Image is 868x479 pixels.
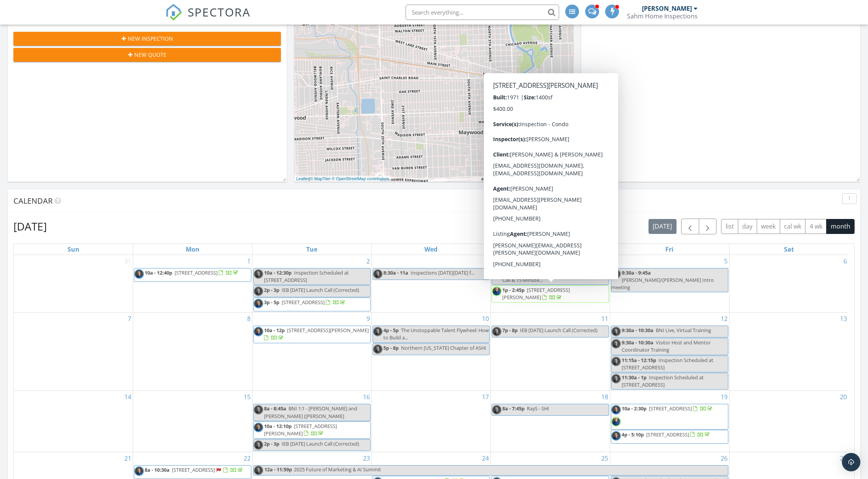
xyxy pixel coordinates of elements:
span: BNI Live, Virtual Training [656,327,711,334]
a: 3p - 5p [STREET_ADDRESS] [253,298,371,311]
span: Visitor Host and Mentor Coordinator Training [622,339,711,353]
a: 10a - 12:10p [STREET_ADDRESS][PERSON_NAME] [264,423,337,437]
img: sahm_ray_16_cropped.jpg [134,269,144,279]
a: 8a - 10:30a [STREET_ADDRESS] [134,465,251,479]
a: Go to September 4, 2025 [603,255,610,267]
button: day [738,219,757,234]
td: Go to September 12, 2025 [610,313,729,391]
div: [PERSON_NAME] [642,5,692,12]
img: sahm_ray_16_cropped.jpg [134,466,144,476]
img: sahm_ray_16_cropped.jpg [254,299,263,308]
a: Go to September 7, 2025 [126,313,133,325]
a: Go to September 16, 2025 [361,391,371,403]
a: Go to September 15, 2025 [242,391,252,403]
span: 1p - 2:45p [502,286,525,293]
img: sahm_ray_16_cropped.jpg [373,327,383,336]
a: Friday [664,244,675,255]
td: Go to September 10, 2025 [371,313,491,391]
button: week [757,219,780,234]
a: 8a - 10:30a [STREET_ADDRESS] [145,466,244,473]
td: Go to September 6, 2025 [729,255,848,313]
span: 2025 Future of Marketing & AI Summit [294,466,381,473]
span: [STREET_ADDRESS][PERSON_NAME] [264,423,337,437]
td: Go to September 19, 2025 [610,391,729,452]
span: New Inspection [128,35,173,43]
span: IEB [DATE] Launch Call (Corrected) [282,440,359,447]
a: Go to September 26, 2025 [719,452,729,464]
a: Go to September 10, 2025 [480,313,490,325]
span: 8:30a - 11a [383,269,408,276]
span: 5p - 8p [383,344,399,351]
td: Go to September 9, 2025 [252,313,371,391]
img: sahm_ray_16_cropped.jpg [492,405,502,415]
a: Go to September 3, 2025 [484,255,490,267]
td: Go to September 2, 2025 [252,255,371,313]
td: Go to September 5, 2025 [610,255,729,313]
a: Go to September 8, 2025 [246,313,252,325]
a: Go to September 14, 2025 [123,391,133,403]
a: Go to August 31, 2025 [123,255,133,267]
span: Inspection Scheduled at [STREET_ADDRESS] [622,357,713,371]
a: 1p - 2:45p [STREET_ADDRESS][PERSON_NAME] [492,285,609,303]
button: cal wk [780,219,806,234]
td: Go to September 15, 2025 [133,391,252,452]
td: Go to September 3, 2025 [371,255,491,313]
img: sahm_ray_16_cropped.jpg [492,327,502,336]
a: Tuesday [305,244,319,255]
img: sahm_ray_16_cropped.jpg [254,466,263,475]
a: Monday [184,244,201,255]
span: 9:20a - 9:35a [502,269,531,276]
span: 8a - 10:30a [145,466,170,473]
a: Go to September 5, 2025 [723,255,729,267]
span: Inspection Scheduled at [STREET_ADDRESS] [264,269,349,283]
button: month [826,219,855,234]
span: [STREET_ADDRESS][PERSON_NAME] [287,327,369,334]
a: Go to September 1, 2025 [246,255,252,267]
a: Go to September 17, 2025 [480,391,490,403]
span: [STREET_ADDRESS] [649,405,692,412]
a: Thursday [543,244,558,255]
span: 7p - 8p [502,327,518,334]
a: Go to September 9, 2025 [365,313,371,325]
span: [STREET_ADDRESS] [282,299,325,306]
a: 4p - 5:10p [STREET_ADDRESS] [611,430,728,444]
td: Go to September 20, 2025 [729,391,848,452]
a: Go to September 11, 2025 [600,313,610,325]
span: [STREET_ADDRESS][PERSON_NAME] [502,286,570,301]
td: Go to September 4, 2025 [491,255,610,313]
button: Previous month [681,219,699,234]
a: Sunday [66,244,81,255]
img: sahm_ray_16_cropped.jpg [254,423,263,432]
a: 10a - 12:40p [STREET_ADDRESS] [134,268,251,282]
span: [STREET_ADDRESS] [172,466,215,473]
a: Go to September 2, 2025 [365,255,371,267]
span: [PERSON_NAME]/[PERSON_NAME] Intro meeting [611,277,714,291]
img: sahm_ray_16_cropped.jpg [373,344,383,354]
a: 10a - 2:30p [STREET_ADDRESS] [611,404,728,429]
a: 4p - 5:10p [STREET_ADDRESS] [622,431,711,438]
img: sahm_ray_16_cropped.jpg [611,431,621,441]
button: list [721,219,738,234]
img: The Best Home Inspection Software - Spectora [165,4,182,21]
span: [STREET_ADDRESS] [175,269,218,276]
span: New Quote [134,51,167,59]
span: Inspection Scheduled at [STREET_ADDRESS] [622,374,704,388]
td: Go to September 11, 2025 [491,313,610,391]
a: Go to September 25, 2025 [600,452,610,464]
button: [DATE] [649,219,677,234]
div: | [294,176,391,182]
td: Go to September 18, 2025 [491,391,610,452]
div: Sahm Home Inspections [627,12,698,20]
span: 10a - 12p [264,327,285,334]
div: Open Intercom Messenger [842,453,860,471]
img: sahm_ray_16_cropped.jpg [611,339,621,349]
img: sahm_ray_16_cropped.jpg [611,374,621,384]
a: Go to September 6, 2025 [842,255,848,267]
a: Go to September 19, 2025 [719,391,729,403]
span: 8a - 7:45p [502,405,525,412]
button: New Quote [13,48,281,62]
td: Go to September 17, 2025 [371,391,491,452]
span: 11:15a - 12:15p [622,357,656,364]
td: Go to September 14, 2025 [14,391,133,452]
input: Search everything... [406,5,559,20]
